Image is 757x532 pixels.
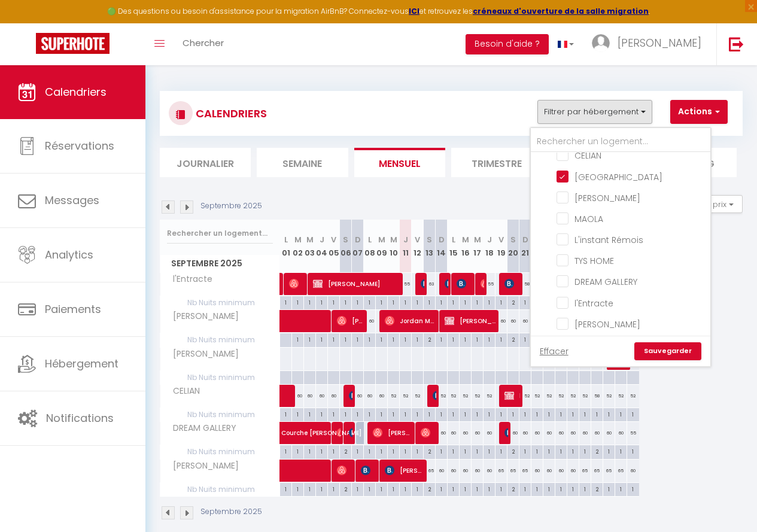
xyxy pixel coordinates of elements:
[627,385,639,407] div: 52
[292,296,303,308] div: 1
[400,273,412,295] div: 55
[385,309,437,332] span: Jordan Mesure
[531,445,543,457] div: 1
[424,333,435,345] div: 2
[354,148,445,177] li: Mensuel
[352,483,363,494] div: 1
[364,220,376,273] th: 08
[507,333,519,345] div: 2
[427,234,432,245] abbr: S
[281,415,391,438] span: Courche [PERSON_NAME]
[531,385,543,407] div: 52
[364,445,375,457] div: 1
[316,408,327,419] div: 1
[436,445,447,457] div: 1
[567,460,579,482] div: 60
[583,23,716,65] a: ... [PERSON_NAME]
[466,34,549,54] button: Besoin d'aide ?
[615,460,627,482] div: 65
[531,131,710,153] input: Rechercher un logement...
[495,460,507,482] div: 65
[627,460,639,482] div: 60
[567,408,579,419] div: 1
[495,333,507,345] div: 1
[320,234,324,245] abbr: J
[424,296,435,308] div: 1
[340,296,351,308] div: 1
[424,445,435,457] div: 2
[349,421,353,444] span: [PERSON_NAME]
[361,459,377,482] span: [PERSON_NAME]
[448,422,460,444] div: 60
[603,408,615,419] div: 1
[424,408,435,419] div: 1
[376,333,387,345] div: 1
[45,356,118,371] span: Hébergement
[495,220,507,273] th: 19
[487,234,492,245] abbr: J
[160,255,279,272] span: Septembre 2025
[484,220,495,273] th: 18
[627,422,639,444] div: 55
[436,422,448,444] div: 60
[567,385,579,407] div: 52
[275,422,287,445] a: Courche [PERSON_NAME]
[484,483,495,494] div: 1
[280,220,292,273] th: 01
[627,445,639,457] div: 1
[436,385,448,407] div: 52
[193,100,267,127] h3: CALENDRIERS
[364,385,376,407] div: 60
[498,234,504,245] abbr: V
[316,445,327,457] div: 1
[462,234,469,245] abbr: M
[460,220,472,273] th: 16
[579,460,591,482] div: 65
[448,483,459,494] div: 1
[567,422,579,444] div: 60
[352,296,363,308] div: 1
[284,234,288,245] abbr: L
[376,220,388,273] th: 09
[292,445,303,457] div: 1
[519,422,531,444] div: 60
[519,220,531,273] th: 21
[412,385,424,407] div: 52
[352,333,363,345] div: 1
[579,445,591,457] div: 1
[160,371,279,384] span: Nb Nuits minimum
[280,408,291,419] div: 1
[579,422,591,444] div: 60
[162,310,242,323] span: [PERSON_NAME]
[328,220,340,273] th: 05
[376,408,387,419] div: 1
[615,408,627,419] div: 1
[634,342,701,360] a: Sauvegarder
[292,333,303,345] div: 1
[451,148,542,177] li: Trimestre
[473,6,649,16] a: créneaux d'ouverture de la salle migration
[200,200,262,212] p: Septembre 2025
[160,148,251,177] li: Journalier
[495,445,507,457] div: 1
[160,296,279,309] span: Nb Nuits minimum
[504,272,521,295] span: [PERSON_NAME]
[436,220,448,273] th: 14
[555,445,567,457] div: 1
[460,385,472,407] div: 52
[316,483,327,494] div: 1
[507,445,519,457] div: 2
[555,408,567,419] div: 1
[328,483,339,494] div: 1
[388,408,399,419] div: 1
[162,460,242,473] span: [PERSON_NAME]
[522,234,528,245] abbr: D
[484,445,495,457] div: 1
[484,296,495,308] div: 1
[519,296,531,308] div: 1
[340,408,351,419] div: 1
[352,445,363,457] div: 1
[591,445,603,457] div: 2
[364,296,375,308] div: 1
[45,193,99,208] span: Messages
